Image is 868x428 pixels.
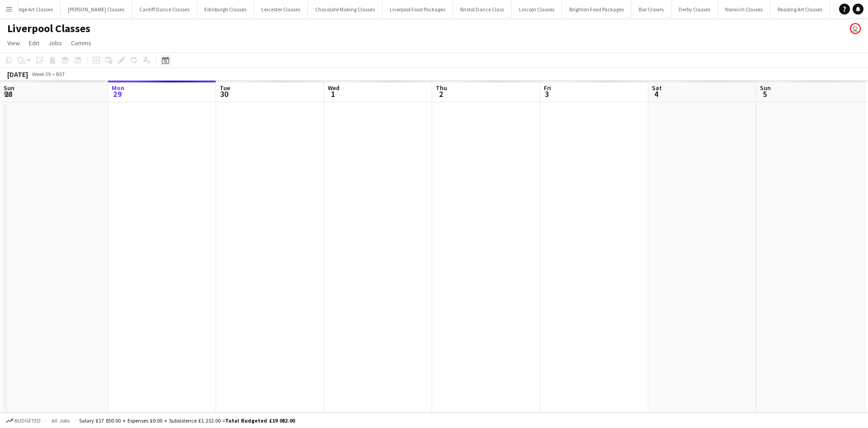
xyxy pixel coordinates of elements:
[79,417,295,424] div: Salary £17 850.00 + Expenses £0.00 + Subsistence £1 232.00 =
[71,39,91,47] span: Comms
[2,89,14,99] span: 28
[671,0,718,18] button: Derby Classes
[45,37,66,49] a: Jobs
[436,84,447,92] span: Thu
[218,89,230,99] span: 30
[7,70,28,79] div: [DATE]
[7,22,90,35] h1: Liverpool Classes
[30,71,52,77] span: Week 39
[328,84,340,92] span: Wed
[652,84,662,92] span: Sat
[718,0,770,18] button: Norwich Classes
[651,89,662,99] span: 4
[4,37,24,49] a: View
[770,0,830,18] button: Reading Art Classes
[434,89,447,99] span: 2
[308,0,382,18] button: Chocolate Making Classes
[4,84,14,92] span: Sun
[512,0,562,18] button: Lincoln Classes
[254,0,308,18] button: Leicester Classes
[759,89,771,99] span: 5
[197,0,254,18] button: Edinburgh Classes
[760,84,771,92] span: Sun
[56,71,65,77] div: BST
[50,417,71,424] span: All jobs
[453,0,512,18] button: Bristol Dance Class
[5,416,42,426] button: Budgeted
[220,84,230,92] span: Tue
[7,39,20,47] span: View
[225,417,295,424] span: Total Budgeted £19 082.00
[61,0,132,18] button: [PERSON_NAME] Classes
[25,37,43,49] a: Edit
[29,39,39,47] span: Edit
[850,23,861,34] app-user-avatar: VOSH Limited
[14,418,41,424] span: Budgeted
[110,89,124,99] span: 29
[48,39,62,47] span: Jobs
[544,84,551,92] span: Fri
[326,89,340,99] span: 1
[132,0,197,18] button: Cardiff Dance Classes
[112,84,124,92] span: Mon
[382,0,453,18] button: Liverpool Food Packages
[542,89,551,99] span: 3
[632,0,671,18] button: Bar Crawls
[67,37,95,49] a: Comms
[562,0,632,18] button: Brighton Food Packages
